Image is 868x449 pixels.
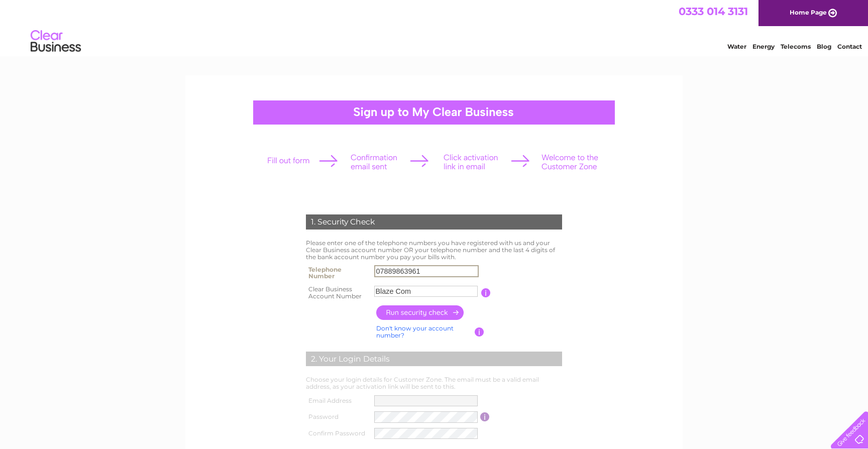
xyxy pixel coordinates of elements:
[781,43,811,50] a: Telecoms
[306,214,562,230] div: 1. Security Check
[817,43,831,50] a: Blog
[306,352,562,367] div: 2. Your Login Details
[303,263,372,283] th: Telephone Number
[376,324,454,339] a: Don't know your account number?
[475,327,484,336] input: Information
[480,412,490,421] input: Information
[679,5,748,18] a: 0333 014 3131
[752,43,775,50] a: Energy
[303,237,565,263] td: Please enter one of the telephone numbers you have registered with us and your Clear Business acc...
[303,409,372,425] th: Password
[197,6,672,49] div: Clear Business is a trading name of Verastar Limited (registered in [GEOGRAPHIC_DATA] No. 3667643...
[303,283,372,303] th: Clear Business Account Number
[727,43,746,50] a: Water
[303,425,372,442] th: Confirm Password
[303,393,372,409] th: Email Address
[30,26,81,57] img: logo.png
[481,288,491,297] input: Information
[303,374,565,393] td: Choose your login details for Customer Zone. The email must be a valid email address, as your act...
[837,43,862,50] a: Contact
